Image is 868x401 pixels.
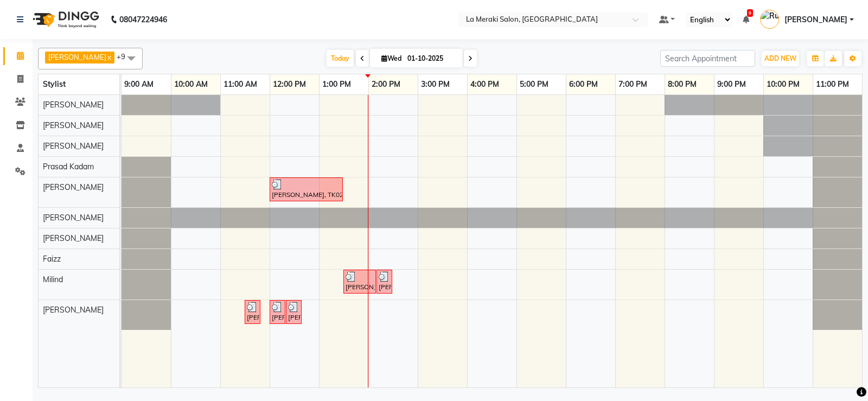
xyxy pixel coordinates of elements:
[43,79,66,89] span: Stylist
[665,77,699,92] a: 8:00 PM
[764,54,796,62] span: ADD NEW
[760,10,779,29] img: Rupal Jagirdar
[660,50,755,67] input: Search Appointment
[468,77,502,92] a: 4:00 PM
[762,51,799,66] button: ADD NEW
[714,77,749,92] a: 9:00 PM
[378,271,391,292] div: [PERSON_NAME], TK02, 02:10 PM-02:25 PM, Nail Cut & File
[616,77,650,92] a: 7:00 PM
[122,77,156,92] a: 9:00 AM
[287,302,301,322] div: [PERSON_NAME], TK01, 12:20 PM-12:30 PM, Upper Lip Threading
[270,77,309,92] a: 12:00 PM
[271,302,284,322] div: [PERSON_NAME], TK01, 12:00 PM-12:20 PM, Eye Brows Threading
[28,4,102,35] img: logo
[117,52,133,61] span: +9
[43,275,63,284] span: Milind
[43,254,61,264] span: Faizz
[271,179,342,200] div: [PERSON_NAME], TK02, 12:00 PM-01:30 PM, Stylist Root Touch Up
[48,53,106,61] span: [PERSON_NAME]
[119,4,167,35] b: 08047224946
[566,77,601,92] a: 6:00 PM
[43,233,104,243] span: [PERSON_NAME]
[747,9,753,17] span: 9
[344,271,375,292] div: [PERSON_NAME], TK02, 01:30 PM-02:10 PM, Classic Pedicure Coffee
[43,213,104,222] span: [PERSON_NAME]
[43,305,104,315] span: [PERSON_NAME]
[369,77,403,92] a: 2:00 PM
[43,100,104,110] span: [PERSON_NAME]
[43,120,104,130] span: [PERSON_NAME]
[327,50,354,67] span: Today
[43,182,104,192] span: [PERSON_NAME]
[418,77,452,92] a: 3:00 PM
[171,77,210,92] a: 10:00 AM
[221,77,260,92] a: 11:00 AM
[246,302,259,322] div: [PERSON_NAME], TK01, 11:30 AM-11:40 AM, Forehead Threading
[320,77,354,92] a: 1:00 PM
[404,50,458,67] input: 2025-10-01
[106,53,111,61] a: x
[743,15,749,24] a: 9
[764,77,802,92] a: 10:00 PM
[43,162,94,171] span: Prasad Kadam
[43,141,104,151] span: [PERSON_NAME]
[784,14,847,26] span: [PERSON_NAME]
[517,77,551,92] a: 5:00 PM
[813,77,852,92] a: 11:00 PM
[379,54,404,62] span: Wed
